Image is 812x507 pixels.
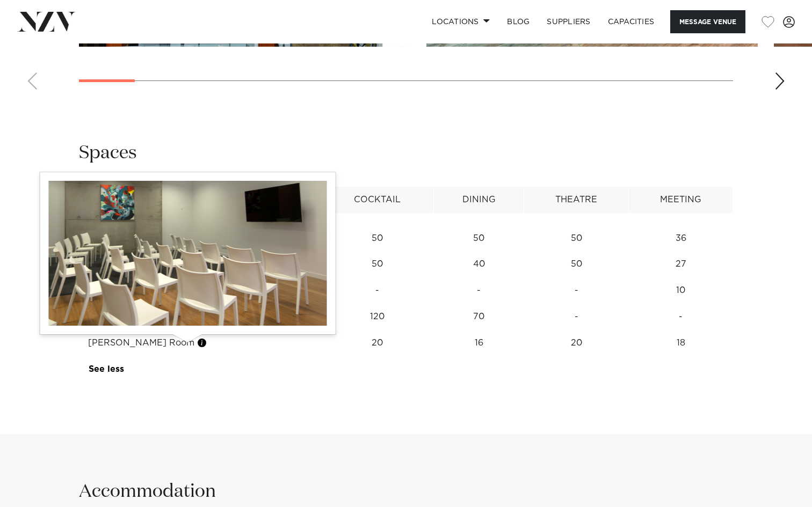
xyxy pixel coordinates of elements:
[524,187,628,213] th: Theatre
[321,225,434,252] td: 50
[498,10,538,33] a: BLOG
[670,10,745,33] button: Message Venue
[321,330,434,356] td: 20
[538,10,599,33] a: SUPPLIERS
[524,251,628,277] td: 50
[524,330,628,356] td: 20
[79,480,216,504] h2: Accommodation
[423,10,498,33] a: Locations
[434,251,524,277] td: 40
[629,187,733,213] th: Meeting
[629,304,733,330] td: -
[599,10,663,33] a: Capacities
[524,225,628,252] td: 50
[434,304,524,330] td: 70
[79,330,321,356] td: [PERSON_NAME] Room
[321,304,434,330] td: 120
[321,277,434,304] td: -
[434,277,524,304] td: -
[17,12,76,31] img: nzv-logo.png
[629,251,733,277] td: 27
[79,141,137,165] h2: Spaces
[434,187,524,213] th: Dining
[49,181,327,326] img: vihhqMZhDkkkURqit0aoxknQLoJYfAPwEPy81VEQ.jpg
[321,187,434,213] th: Cocktail
[434,225,524,252] td: 50
[629,225,733,252] td: 36
[629,330,733,356] td: 18
[524,277,628,304] td: -
[524,304,628,330] td: -
[434,330,524,356] td: 16
[629,277,733,304] td: 10
[321,251,434,277] td: 50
